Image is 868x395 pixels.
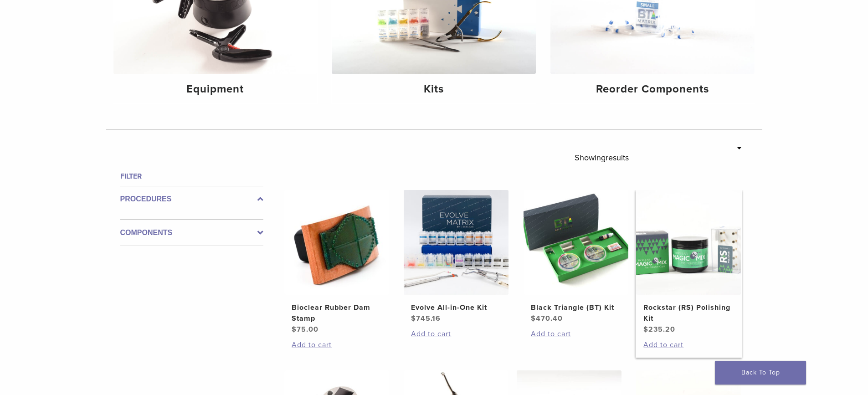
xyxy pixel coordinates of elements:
h4: Equipment [121,81,310,97]
a: Rockstar (RS) Polishing KitRockstar (RS) Polishing Kit $235.20 [636,190,742,335]
img: Bioclear Rubber Dam Stamp [284,190,389,295]
h2: Rockstar (RS) Polishing Kit [643,302,734,324]
a: Add to cart: “Rockstar (RS) Polishing Kit” [643,339,734,350]
p: Showing results [575,148,629,167]
a: Add to cart: “Evolve All-in-One Kit” [411,328,501,339]
bdi: 745.16 [411,314,441,323]
h2: Black Triangle (BT) Kit [531,302,621,313]
bdi: 470.40 [531,314,563,323]
a: Evolve All-in-One KitEvolve All-in-One Kit $745.16 [403,190,509,324]
span: $ [531,314,536,323]
span: $ [292,325,297,334]
h4: Reorder Components [558,81,747,97]
img: Evolve All-in-One Kit [404,190,508,295]
a: Add to cart: “Black Triangle (BT) Kit” [531,328,621,339]
img: Black Triangle (BT) Kit [524,190,628,295]
img: Rockstar (RS) Polishing Kit [636,190,741,295]
span: $ [411,314,416,323]
a: Bioclear Rubber Dam StampBioclear Rubber Dam Stamp $75.00 [284,190,390,335]
a: Black Triangle (BT) KitBlack Triangle (BT) Kit $470.40 [523,190,629,324]
h4: Filter [120,171,263,182]
h4: Kits [339,81,529,97]
span: $ [643,325,648,334]
a: Add to cart: “Bioclear Rubber Dam Stamp” [292,339,382,350]
a: Back To Top [715,361,806,385]
h2: Evolve All-in-One Kit [411,302,501,313]
h2: Bioclear Rubber Dam Stamp [292,302,382,324]
bdi: 235.20 [643,325,675,334]
label: Procedures [120,194,263,205]
label: Components [120,227,263,238]
bdi: 75.00 [292,325,318,334]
